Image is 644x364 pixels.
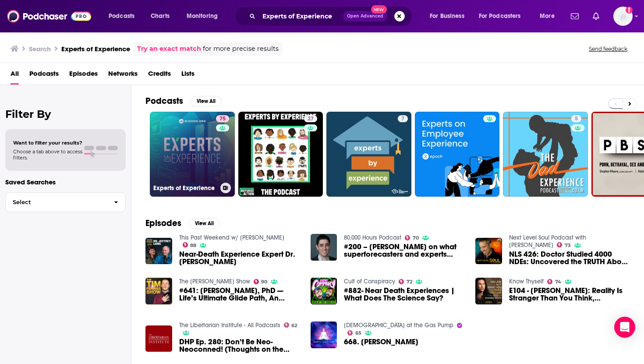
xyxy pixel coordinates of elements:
[145,238,172,265] img: Near-Death Experience Expert Dr. Jeffrey Long
[407,280,412,284] span: 72
[626,7,633,14] svg: Add a profile image
[540,10,555,22] span: More
[259,9,343,23] input: Search podcasts, credits, & more...
[401,115,404,124] span: 7
[5,178,126,186] p: Saved Searches
[216,115,229,122] a: 75
[145,325,172,352] img: DHP Ep. 280: Don’t Be Neo-Neoconned! (Thoughts on the Dave Smith/Douglas Murray Debate)
[103,9,146,23] button: open menu
[6,199,107,205] span: Select
[308,115,314,124] span: 27
[254,279,268,284] a: 90
[343,11,387,21] button: Open AdvancedNew
[344,338,418,346] span: 668. [PERSON_NAME]
[29,67,59,85] span: Podcasts
[567,9,582,24] a: Show notifications dropdown
[575,115,578,124] span: 5
[238,112,323,197] a: 27
[187,10,218,22] span: Monitoring
[145,218,220,229] a: EpisodesView All
[179,278,250,285] a: The Tim Ferriss Show
[181,67,195,85] span: Lists
[509,251,630,265] span: NLS 426: Doctor Studied 4000 NDEs: Uncovered the TRUTH About Near Death Experiences with Dr. [PER...
[150,112,235,197] a: 75Experts of Experience
[509,287,630,302] span: E104 - [PERSON_NAME]: Reality Is Stranger Than You Think, Consciousness, Perception, Free Will, A...
[179,338,300,353] a: DHP Ep. 280: Don’t Be Neo-Neoconned! (Thoughts on the Dave Smith/Douglas Murray Debate)
[344,234,401,241] a: 80,000 Hours Podcast
[311,234,337,261] img: #200 – Ezra Karger on what superforecasters and experts think about existential risks
[145,218,181,229] h2: Episodes
[108,67,138,85] a: Networks
[179,287,300,302] a: #641: Roland Griffiths, PhD — Life’s Ultimate Glide Path, An Unexpected Stage IV Diagnosis, Facin...
[355,331,361,335] span: 65
[109,10,134,22] span: Podcasts
[179,251,300,265] a: Near-Death Experience Expert Dr. Jeffrey Long
[13,140,82,146] span: Want to filter your results?
[145,9,175,23] a: Charts
[398,115,408,122] a: 7
[311,322,337,348] img: 668. Anastasia Wesselink Moellering
[344,338,418,346] a: 668. Anastasia Wesselink Moellering
[399,279,412,284] a: 72
[326,112,411,197] a: 7
[69,67,98,85] a: Episodes
[145,95,222,106] a: PodcastsView All
[179,234,284,241] a: This Past Weekend w/ Theo Von
[509,287,630,302] a: E104 - Annaka Harris: Reality Is Stranger Than You Think, Consciousness, Perception, Free Will, A...
[589,9,603,24] a: Show notifications dropdown
[347,14,383,18] span: Open Advanced
[479,10,521,22] span: For Podcasters
[509,251,630,265] a: NLS 426: Doctor Studied 4000 NDEs: Uncovered the TRUTH About Near Death Experiences with Dr. Jeff...
[613,7,633,26] span: Logged in as kkitamorn
[61,45,130,53] h3: Experts of Experience
[344,278,395,285] a: Cult of Conspiracy
[371,5,387,14] span: New
[509,278,544,285] a: Know Thyself
[475,278,502,304] img: E104 - Annaka Harris: Reality Is Stranger Than You Think, Consciousness, Perception, Free Will, A...
[203,44,279,54] span: for more precise results
[291,324,297,328] span: 62
[304,115,317,122] a: 27
[179,322,280,329] a: The Libertarian Institute - All Podcasts
[475,238,502,265] img: NLS 426: Doctor Studied 4000 NDEs: Uncovered the TRUTH About Near Death Experiences with Dr. Jeff...
[183,242,197,247] a: 88
[430,10,464,22] span: For Business
[29,45,51,53] h3: Search
[179,287,300,302] span: #641: [PERSON_NAME], PhD — Life’s Ultimate Glide Path, An Unexpected Stage IV Diagnosis, Facing D...
[190,244,196,247] span: 88
[557,242,571,247] a: 73
[473,9,534,23] button: open menu
[190,96,222,106] button: View All
[344,243,465,258] a: #200 – Ezra Karger on what superforecasters and experts think about existential risks
[151,10,170,22] span: Charts
[7,8,91,25] img: Podchaser - Follow, Share and Rate Podcasts
[145,278,172,304] img: #641: Roland Griffiths, PhD — Life’s Ultimate Glide Path, An Unexpected Stage IV Diagnosis, Facin...
[534,9,566,23] button: open menu
[219,115,226,124] span: 75
[405,235,419,240] a: 70
[179,338,300,353] span: DHP Ep. 280: Don’t Be Neo-Neoconned! (Thoughts on the [PERSON_NAME]/[PERSON_NAME] Debate)
[153,184,217,192] h3: Experts of Experience
[261,280,267,284] span: 90
[5,108,126,120] h2: Filter By
[503,112,588,197] a: 5
[344,287,465,302] a: #882- Near Death Experiences | What Does The Science Say?
[344,322,453,329] a: Buddha at the Gas Pump
[586,45,630,53] button: Send feedback
[13,148,82,161] span: Choose a tab above to access filters.
[614,317,635,338] div: Open Intercom Messenger
[344,243,465,258] span: #200 – [PERSON_NAME] on what superforecasters and experts think about existential risks
[11,67,19,85] a: All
